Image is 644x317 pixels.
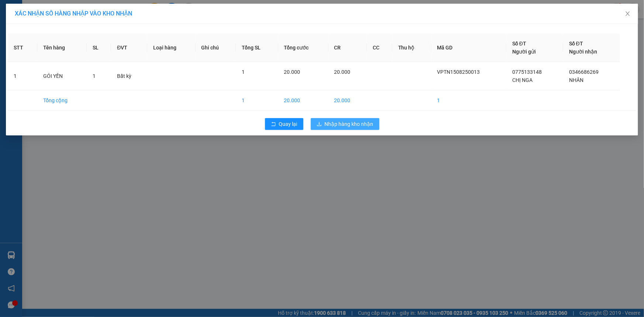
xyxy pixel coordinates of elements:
[37,90,87,111] td: Tổng cộng
[569,41,583,46] span: Số ĐT
[37,34,87,62] th: Tên hàng
[569,77,583,83] span: NHÂN
[512,41,526,46] span: Số ĐT
[236,34,278,62] th: Tổng SL
[278,34,328,62] th: Tổng cước
[392,34,431,62] th: Thu hộ
[617,4,638,24] button: Close
[569,69,599,75] span: 0346686269
[325,120,373,128] span: Nhập hàng kho nhận
[367,34,392,62] th: CC
[317,121,322,127] span: download
[15,10,132,17] span: XÁC NHẬN SỐ HÀNG NHẬP VÀO KHO NHẬN
[87,34,111,62] th: SL
[311,118,379,130] button: downloadNhập hàng kho nhận
[512,49,536,55] span: Người gửi
[93,73,96,79] span: 1
[8,62,37,90] td: 1
[37,62,87,90] td: GÓI YẾN
[147,34,196,62] th: Loại hàng
[437,69,480,75] span: VPTN1508250013
[431,90,506,111] td: 1
[8,34,37,62] th: STT
[242,69,245,75] span: 1
[271,121,276,127] span: rollback
[625,11,631,17] span: close
[111,62,147,90] td: Bất kỳ
[512,77,533,83] span: CHỊ NGA
[279,120,297,128] span: Quay lại
[278,90,328,111] td: 20.000
[569,49,597,55] span: Người nhận
[512,69,542,75] span: 0775133148
[196,34,236,62] th: Ghi chú
[236,90,278,111] td: 1
[431,34,506,62] th: Mã GD
[328,34,367,62] th: CR
[328,90,367,111] td: 20.000
[111,34,147,62] th: ĐVT
[265,118,303,130] button: rollbackQuay lại
[284,69,300,75] span: 20.000
[334,69,351,75] span: 20.000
